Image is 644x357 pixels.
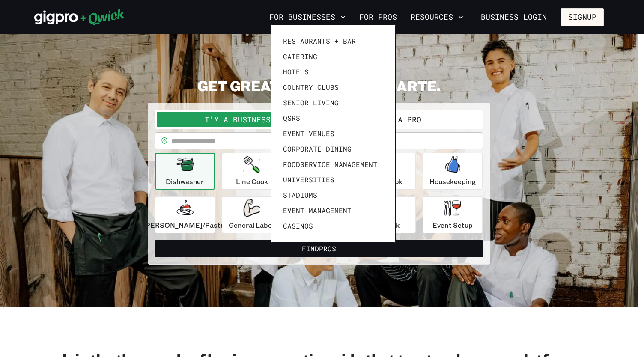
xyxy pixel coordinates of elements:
span: Country Clubs [283,83,339,92]
span: Casinos [283,222,313,230]
span: Universities [283,176,334,184]
span: Catering [283,52,317,61]
span: Stadiums [283,191,317,199]
span: QSRs [283,114,300,122]
span: Corporate Dining [283,145,352,153]
span: Senior Living [283,98,339,107]
span: Event Management [283,206,352,215]
span: Restaurants + Bar [283,37,356,45]
span: Foodservice Management [283,160,377,169]
span: Event Venues [283,129,334,138]
span: Hotels [283,68,309,76]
